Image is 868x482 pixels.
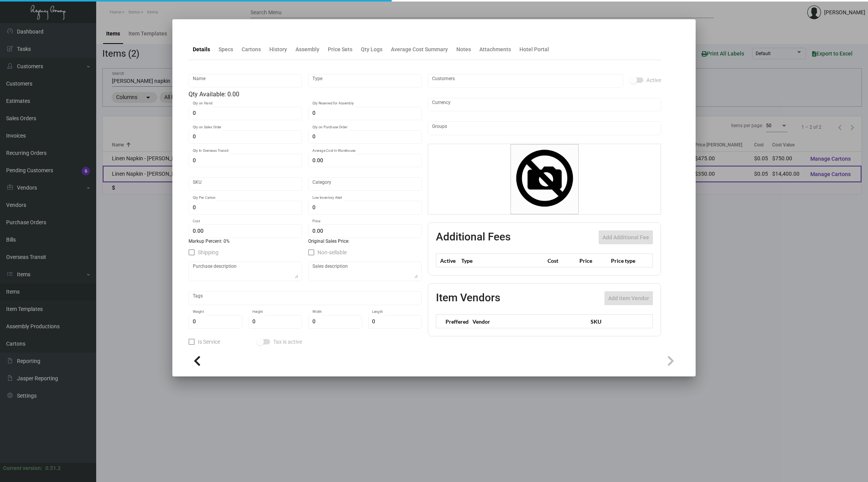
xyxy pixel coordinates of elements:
[646,76,661,85] span: Active
[317,248,347,257] span: Non-sellable
[198,248,219,257] span: Shipping
[546,254,577,267] th: Cost
[391,45,448,54] div: Average Cost Summary
[479,45,511,54] div: Attachments
[436,254,460,267] th: Active
[432,125,657,131] input: Add new..
[269,45,287,54] div: History
[604,291,653,305] button: Add item Vendor
[519,45,549,54] div: Hotel Portal
[189,90,422,99] div: Qty Available: 0.00
[459,254,546,267] th: Type
[242,45,261,54] div: Cartons
[273,337,302,346] span: Tax is active
[198,337,220,346] span: Is Service
[436,315,469,328] th: Preffered
[587,315,653,328] th: SKU
[3,464,42,472] div: Current version:
[436,291,500,305] h2: Item Vendors
[328,45,352,54] div: Price Sets
[456,45,471,54] div: Notes
[609,254,644,267] th: Price type
[436,230,511,244] h2: Additional Fees
[193,45,210,54] div: Details
[45,464,61,472] div: 0.51.2
[578,254,609,267] th: Price
[295,45,319,54] div: Assembly
[599,230,653,244] button: Add Additional Fee
[469,315,587,328] th: Vendor
[432,78,619,84] input: Add new..
[603,234,649,240] span: Add Additional Fee
[608,295,649,301] span: Add item Vendor
[219,45,233,54] div: Specs
[361,45,382,54] div: Qty Logs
